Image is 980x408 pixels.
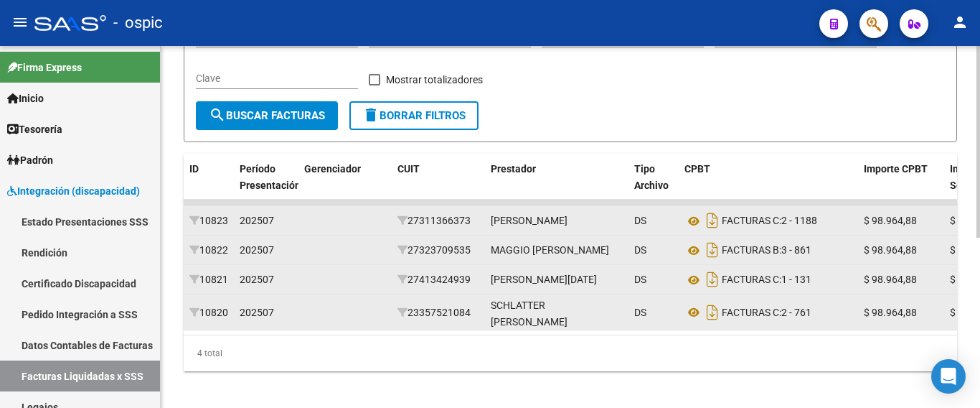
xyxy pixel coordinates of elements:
[349,101,479,130] button: Borrar Filtros
[386,71,483,88] span: Mostrar totalizadores
[684,238,852,261] div: 3 - 861
[113,7,163,39] span: - ospic
[628,154,679,217] datatable-header-cell: Tipo Archivo
[858,154,944,217] datatable-header-cell: Importe CPBT
[189,213,228,229] div: 10823
[722,307,781,318] span: FACTURAS C:
[362,109,466,122] span: Borrar Filtros
[634,215,646,226] span: DS
[209,106,226,124] mat-icon: search
[485,154,628,217] datatable-header-cell: Prestador
[397,213,479,229] div: 27311366373
[240,307,274,318] span: 202507
[722,274,781,286] span: FACTURAS C:
[392,154,485,217] datatable-header-cell: CUIT
[703,238,722,261] i: Descargar documento
[684,268,852,291] div: 1 - 131
[7,183,140,199] span: Integración (discapacidad)
[240,163,301,191] span: Período Presentación
[7,91,44,106] span: Inicio
[703,268,722,291] i: Descargar documento
[7,60,82,75] span: Firma Express
[397,163,420,175] span: CUIT
[951,14,969,31] mat-icon: person
[634,244,646,256] span: DS
[634,163,669,191] span: Tipo Archivo
[684,301,852,324] div: 2 - 761
[240,244,274,256] span: 202507
[234,154,298,217] datatable-header-cell: Período Presentación
[240,215,274,226] span: 202507
[196,101,338,130] button: Buscar Facturas
[209,109,325,122] span: Buscar Facturas
[362,106,380,124] mat-icon: delete
[491,297,623,330] div: SCHLATTER [PERSON_NAME]
[491,213,567,229] div: [PERSON_NAME]
[703,301,722,324] i: Descargar documento
[397,305,479,321] div: 23357521084
[397,272,479,288] div: 27413424939
[931,359,966,394] div: Open Intercom Messenger
[722,245,781,256] span: FACTURAS B:
[864,163,928,175] span: Importe CPBT
[864,244,917,256] span: $ 98.964,88
[7,152,53,168] span: Padrón
[864,215,917,226] span: $ 98.964,88
[189,242,228,259] div: 10822
[722,215,781,227] span: FACTURAS C:
[298,154,392,217] datatable-header-cell: Gerenciador
[679,154,858,217] datatable-header-cell: CPBT
[11,14,29,31] mat-icon: menu
[864,274,917,285] span: $ 98.964,88
[189,305,228,321] div: 10820
[491,272,597,288] div: [PERSON_NAME][DATE]
[240,274,274,285] span: 202507
[684,163,710,175] span: CPBT
[703,209,722,232] i: Descargar documento
[7,121,62,137] span: Tesorería
[397,242,479,259] div: 27323709535
[684,209,852,232] div: 2 - 1188
[634,274,646,285] span: DS
[189,272,228,288] div: 10821
[864,307,917,318] span: $ 98.964,88
[184,335,957,371] div: 4 total
[189,163,199,175] span: ID
[304,163,361,175] span: Gerenciador
[491,163,536,175] span: Prestador
[634,307,646,318] span: DS
[491,242,609,259] div: MAGGIO [PERSON_NAME]
[184,154,234,217] datatable-header-cell: ID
